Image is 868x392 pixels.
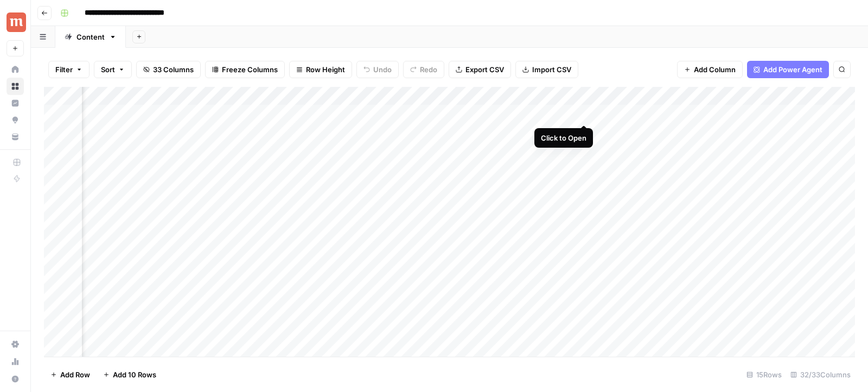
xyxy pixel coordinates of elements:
[420,64,437,75] span: Redo
[532,64,571,75] span: Import CSV
[136,61,201,78] button: 33 Columns
[7,370,24,388] button: Help + Support
[205,61,285,78] button: Freeze Columns
[677,61,743,78] button: Add Column
[76,31,105,42] div: Content
[7,9,24,36] button: Workspace: Maple
[747,61,829,78] button: Add Power Agent
[60,369,90,380] span: Add Row
[7,94,24,112] a: Insights
[289,61,352,78] button: Row Height
[763,64,822,75] span: Add Power Agent
[153,64,194,75] span: 33 Columns
[449,61,511,78] button: Export CSV
[222,64,278,75] span: Freeze Columns
[7,78,24,95] a: Browse
[7,111,24,129] a: Opportunities
[403,61,444,78] button: Redo
[742,366,786,383] div: 15 Rows
[7,128,24,146] a: Your Data
[97,366,163,383] button: Add 10 Rows
[356,61,399,78] button: Undo
[515,61,578,78] button: Import CSV
[44,366,97,383] button: Add Row
[7,12,26,32] img: Maple Logo
[94,61,132,78] button: Sort
[373,64,392,75] span: Undo
[694,64,736,75] span: Add Column
[48,61,90,78] button: Filter
[55,26,126,48] a: Content
[101,64,115,75] span: Sort
[465,64,504,75] span: Export CSV
[7,61,24,78] a: Home
[306,64,345,75] span: Row Height
[7,336,24,353] a: Settings
[113,369,156,380] span: Add 10 Rows
[55,64,73,75] span: Filter
[786,366,855,383] div: 32/33 Columns
[7,353,24,370] a: Usage
[541,132,586,143] div: Click to Open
